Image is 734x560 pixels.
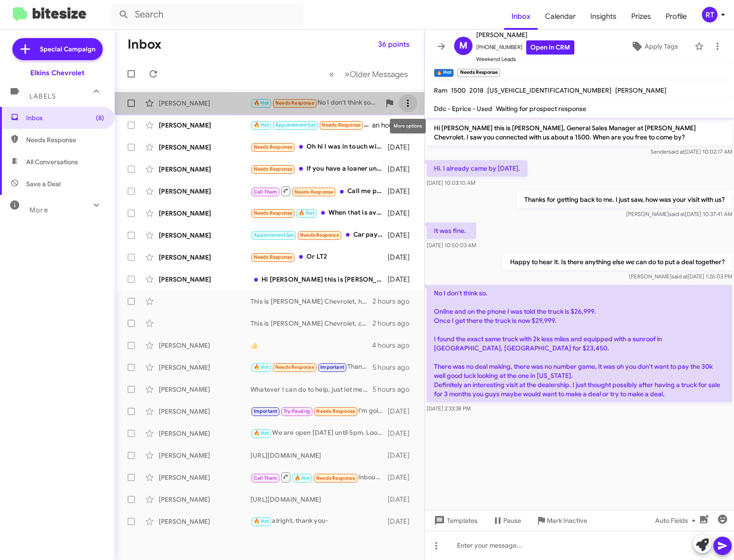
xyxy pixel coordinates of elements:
span: Apply Tags [645,38,678,55]
a: Insights [583,3,624,30]
span: Inbox [26,113,104,122]
div: [PERSON_NAME] [159,517,250,526]
div: [PERSON_NAME] [159,275,250,284]
span: Older Messages [350,69,408,79]
span: Ddc - Eprice - Used [434,105,492,113]
a: Profile [658,3,694,30]
div: Call me plz [PHONE_NUMBER] [250,185,388,197]
span: Auto Fields [655,512,699,529]
button: Auto Fields [648,512,706,529]
span: 🔥 Hot [254,122,269,128]
span: [PHONE_NUMBER] [476,40,574,55]
span: Needs Response [26,135,104,144]
span: [PERSON_NAME] [476,29,574,40]
span: Needs Response [254,144,293,150]
span: [DATE] 10:03:10 AM [427,179,475,186]
span: Labels [29,92,56,100]
span: 2018 [469,86,484,94]
input: Search [111,4,304,26]
span: Needs Response [316,475,355,481]
span: « [329,68,334,80]
span: Needs Response [254,210,293,216]
span: Call Them [254,475,278,481]
p: It was fine. [427,222,476,239]
div: [PERSON_NAME] [159,187,250,196]
div: Oh hi I was in touch with one of your team he said he'll let me know when the cheaper model exuin... [250,142,388,152]
div: [PERSON_NAME] [159,407,250,416]
div: [PERSON_NAME] [159,165,250,174]
p: Hi [PERSON_NAME] this is [PERSON_NAME], General Sales Manager at [PERSON_NAME] Chevrolet. I saw y... [427,120,732,145]
span: said at [672,273,688,280]
div: Car payments are outrageously high and I'm not interested in high car payments because I have bad... [250,230,388,240]
span: 1500 [451,86,466,94]
span: Save a Deal [26,179,61,189]
div: [PERSON_NAME] [159,385,250,394]
span: 🔥 Hot [299,210,314,216]
div: [PERSON_NAME] [159,209,250,218]
span: 🔥 Hot [254,430,269,436]
span: Needs Response [275,364,314,370]
div: [URL][DOMAIN_NAME] [250,495,388,504]
span: Important [254,408,278,414]
span: Calendar [538,3,583,30]
span: Pause [503,512,521,529]
span: Needs Response [295,189,334,195]
div: 5 hours ago [373,363,417,372]
span: [PERSON_NAME] [DATE] 1:26:03 PM [629,273,732,280]
a: Inbox [504,3,538,30]
span: Appointment Set [275,122,316,128]
span: Mark Inactive [547,512,587,529]
div: [DATE] [388,231,417,240]
div: [DATE] [388,253,417,262]
a: Open in CRM [526,40,574,55]
div: Thanks [250,362,373,372]
span: All Conversations [26,157,78,166]
div: RT [702,7,717,22]
div: Whatever I can do to help, just let me know! [250,385,373,394]
div: [DATE] [388,209,417,218]
p: Hi. I already came by [DATE]. [427,160,528,177]
div: [PERSON_NAME] [159,363,250,372]
span: 🔥 Hot [295,475,310,481]
span: 🔥 Hot [254,518,269,524]
div: [DATE] [388,517,417,526]
span: Ram [434,86,447,94]
span: » [345,68,350,80]
span: [US_VEHICLE_IDENTIFICATION_NUMBER] [487,86,612,94]
button: 36 points [371,36,417,53]
span: [PERSON_NAME] [615,86,667,94]
div: 👍 [250,341,372,350]
span: [DATE] 2:33:38 PM [427,405,471,412]
span: Prizes [624,3,658,30]
div: an hour ago [372,121,417,130]
div: [PERSON_NAME] [159,341,250,350]
span: Needs Response [275,100,314,106]
span: Weekend Leads [476,55,574,64]
button: Mark Inactive [528,512,595,529]
div: [PERSON_NAME] [159,495,250,504]
button: RT [694,7,724,22]
div: alright, thank you- [250,516,388,527]
span: [PERSON_NAME] [DATE] 10:37:41 AM [626,211,732,217]
div: Hi [PERSON_NAME] this is [PERSON_NAME] at [PERSON_NAME] Chevrolet. Just wanted to follow up and m... [250,275,388,284]
button: Pause [485,512,528,529]
div: Inbound Call [250,471,388,483]
span: M [459,39,467,53]
button: Previous [323,65,339,83]
div: [DATE] [388,165,417,174]
p: Thanks for getting back to me. I just saw, how was your visit with us? [517,191,732,208]
small: 🔥 Hot [434,69,454,77]
div: [PERSON_NAME] [159,451,250,460]
p: Happy to hear it. Is there anything else we can do to put a deal together? [503,254,732,270]
div: [PERSON_NAME] [159,121,250,130]
span: Needs Response [254,254,293,260]
a: Special Campaign [12,38,103,60]
div: Or LT2 [250,252,388,262]
div: We are open [DATE] until 5pm. Looking forward to seeing your Ford. [250,428,388,438]
span: Needs Response [322,122,361,128]
div: [DATE] [388,451,417,460]
span: Special Campaign [40,44,95,54]
div: [DATE] [388,187,417,196]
